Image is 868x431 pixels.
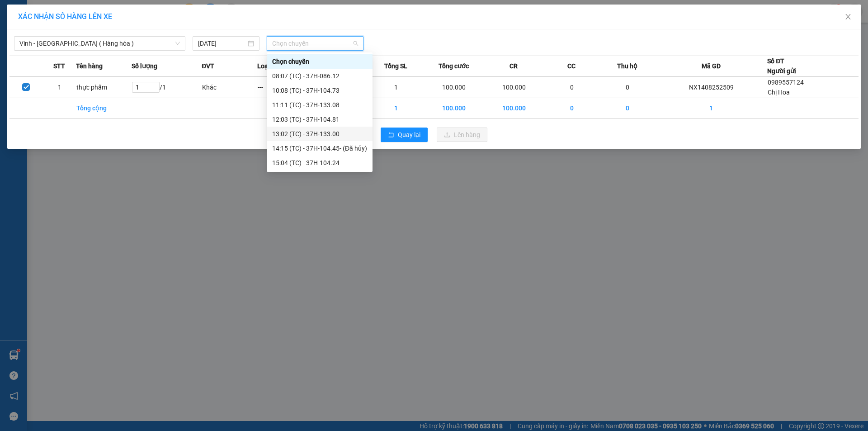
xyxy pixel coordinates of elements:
span: Tên hàng [76,61,103,71]
button: uploadLên hàng [437,128,487,142]
span: ĐVT [202,61,214,71]
span: CC [567,61,576,71]
td: 0 [544,98,599,118]
td: 0 [544,77,599,98]
td: Tổng cộng [76,98,132,118]
td: 1 [655,98,767,118]
span: Chị Hoa [768,89,790,96]
span: [GEOGRAPHIC_DATA], [GEOGRAPHIC_DATA] ↔ [GEOGRAPHIC_DATA] [22,38,91,69]
div: 15:04 (TC) - 37H-104.24 [272,158,367,168]
td: 100.000 [484,77,544,98]
div: 14:15 (TC) - 37H-104.45 - (Đã hủy) [272,143,367,153]
td: / 1 [132,77,202,98]
td: NX1408252509 [655,77,767,98]
span: Quay lại [398,130,420,140]
td: 1 [368,77,424,98]
div: Chọn chuyến [272,57,367,66]
div: 11:11 (TC) - 37H-133.08 [272,100,367,110]
input: 14/08/2025 [198,38,246,48]
span: Số lượng [132,61,157,71]
span: XÁC NHẬN SỐ HÀNG LÊN XE [18,12,112,21]
td: --- [257,77,313,98]
span: Chọn chuyến [272,37,358,50]
span: Tổng cước [439,61,469,71]
span: STT [53,61,65,71]
div: 12:03 (TC) - 37H-104.81 [272,114,367,124]
td: 100.000 [424,77,484,98]
span: rollback [388,132,394,139]
span: Vinh - Hà Nội ( Hàng hóa ) [19,37,180,50]
span: CR [509,61,518,71]
td: 100.000 [484,98,544,118]
div: Chọn chuyến [267,54,373,69]
span: Thu hộ [617,61,637,71]
span: Mã GD [702,61,721,71]
div: 13:02 (TC) - 37H-133.00 [272,129,367,139]
div: 08:07 (TC) - 37H-086.12 [272,71,367,81]
button: Close [835,5,861,30]
td: 1 [43,77,76,98]
td: Khác [202,77,257,98]
span: Loại hàng [257,61,286,71]
td: 100.000 [424,98,484,118]
strong: CHUYỂN PHÁT NHANH AN PHÚ QUÝ [25,7,90,37]
td: 0 [599,98,655,118]
span: Tổng SL [384,61,407,71]
img: logo [5,49,21,94]
div: 10:08 (TC) - 37H-104.73 [272,85,367,95]
button: rollbackQuay lại [381,128,428,142]
div: Số ĐT Người gửi [767,56,796,76]
span: 0989557124 [768,79,804,86]
td: thực phẩm [76,77,132,98]
td: 1 [368,98,424,118]
span: close [844,13,852,20]
td: 0 [599,77,655,98]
